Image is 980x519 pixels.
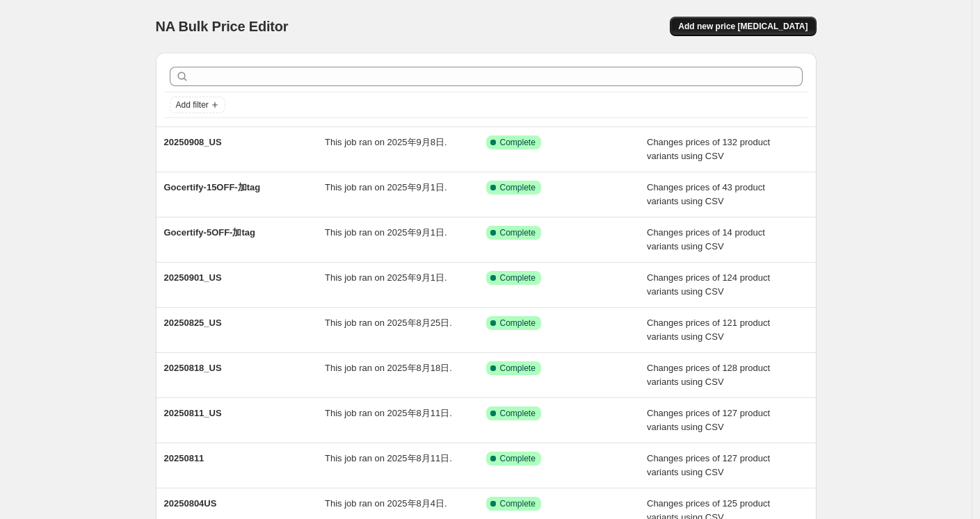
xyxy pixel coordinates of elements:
[176,99,209,110] span: Add filter
[500,453,536,464] span: Complete
[164,227,255,238] span: Gocertify-5OFF-加tag
[325,408,452,418] span: This job ran on 2025年8月11日.
[164,182,261,192] span: Gocertify-15OFF-加tag
[500,137,536,148] span: Complete
[647,182,765,206] span: Changes prices of 43 product variants using CSV
[164,272,222,283] span: 20250901_US
[325,137,447,147] span: This job ran on 2025年9月8日.
[170,97,225,113] button: Add filter
[164,453,204,463] span: 20250811
[325,498,447,509] span: This job ran on 2025年8月4日.
[500,227,536,238] span: Complete
[156,19,289,34] span: NA Bulk Price Editor
[647,408,770,432] span: Changes prices of 127 product variants using CSV
[325,182,447,192] span: This job ran on 2025年9月1日.
[164,318,222,328] span: 20250825_US
[647,363,770,387] span: Changes prices of 128 product variants using CSV
[500,318,536,329] span: Complete
[647,272,770,297] span: Changes prices of 124 product variants using CSV
[500,182,536,193] span: Complete
[647,453,770,477] span: Changes prices of 127 product variants using CSV
[164,137,222,147] span: 20250908_US
[500,272,536,283] span: Complete
[647,318,770,342] span: Changes prices of 121 product variants using CSV
[325,318,452,328] span: This job ran on 2025年8月25日.
[325,227,447,238] span: This job ran on 2025年9月1日.
[164,363,222,373] span: 20250818_US
[678,21,808,32] span: Add new price [MEDICAL_DATA]
[670,17,816,36] button: Add new price [MEDICAL_DATA]
[647,227,765,252] span: Changes prices of 14 product variants using CSV
[325,363,452,373] span: This job ran on 2025年8月18日.
[500,408,536,419] span: Complete
[164,408,222,418] span: 20250811_US
[500,363,536,374] span: Complete
[500,498,536,509] span: Complete
[164,498,217,509] span: 20250804US
[325,272,447,283] span: This job ran on 2025年9月1日.
[647,137,770,161] span: Changes prices of 132 product variants using CSV
[325,453,452,463] span: This job ran on 2025年8月11日.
